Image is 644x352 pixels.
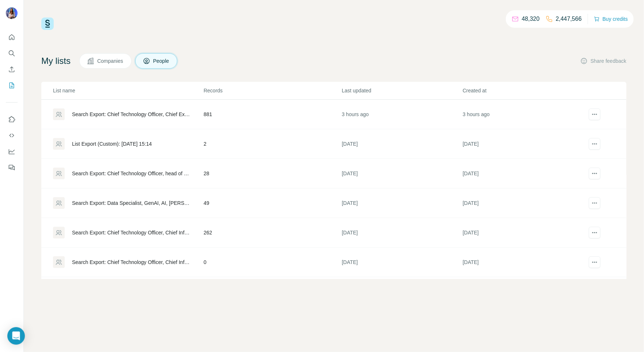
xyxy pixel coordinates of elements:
[580,57,626,65] button: Share feedback
[203,159,341,188] td: 28
[203,129,341,159] td: 2
[462,277,583,307] td: [DATE]
[72,229,191,236] div: Search Export: Chief Technology Officer, Chief Information Officer, Chief Executive Officer, Dire...
[6,47,18,60] button: Search
[204,87,341,94] p: Records
[203,218,341,248] td: 262
[589,197,601,209] button: actions
[203,188,341,218] td: 49
[594,14,628,24] button: Buy credits
[462,218,583,248] td: [DATE]
[462,248,583,277] td: [DATE]
[6,31,18,44] button: Quick start
[522,15,540,23] p: 48,320
[153,57,170,65] span: People
[203,248,341,277] td: 0
[589,108,601,120] button: actions
[72,170,191,177] div: Search Export: Chief Technology Officer, head of data, Head of Information Technology, AI, Senior...
[6,145,18,158] button: Dashboard
[6,79,18,92] button: My lists
[6,63,18,76] button: Enrich CSV
[463,87,583,94] p: Created at
[72,259,191,266] div: Search Export: Chief Technology Officer, Chief Information Officer, Chief Executive Officer, Dire...
[203,100,341,129] td: 881
[341,218,462,248] td: [DATE]
[556,15,582,23] p: 2,447,566
[341,129,462,159] td: [DATE]
[462,100,583,129] td: 3 hours ago
[6,129,18,142] button: Use Surfe API
[462,159,583,188] td: [DATE]
[341,159,462,188] td: [DATE]
[41,18,54,30] img: Surfe Logo
[341,100,462,129] td: 3 hours ago
[7,327,25,345] div: Open Intercom Messenger
[462,129,583,159] td: [DATE]
[53,87,203,94] p: List name
[6,113,18,126] button: Use Surfe on LinkedIn
[462,188,583,218] td: [DATE]
[72,199,191,207] div: Search Export: Data Specialist, GenAI, AI, [PERSON_NAME]- Security contacts - [DATE] 15:09
[203,277,341,307] td: 1000
[72,140,152,148] div: List Export (Custom): [DATE] 15:14
[341,277,462,307] td: [DATE]
[6,7,18,19] img: Avatar
[589,256,601,268] button: actions
[589,227,601,238] button: actions
[342,87,462,94] p: Last updated
[589,168,601,179] button: actions
[41,55,71,67] h4: My lists
[589,138,601,150] button: actions
[72,111,191,118] div: Search Export: Chief Technology Officer, Chief Executive Officer, Head of Information Technology,...
[341,248,462,277] td: [DATE]
[6,161,18,174] button: Feedback
[97,57,124,65] span: Companies
[341,188,462,218] td: [DATE]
